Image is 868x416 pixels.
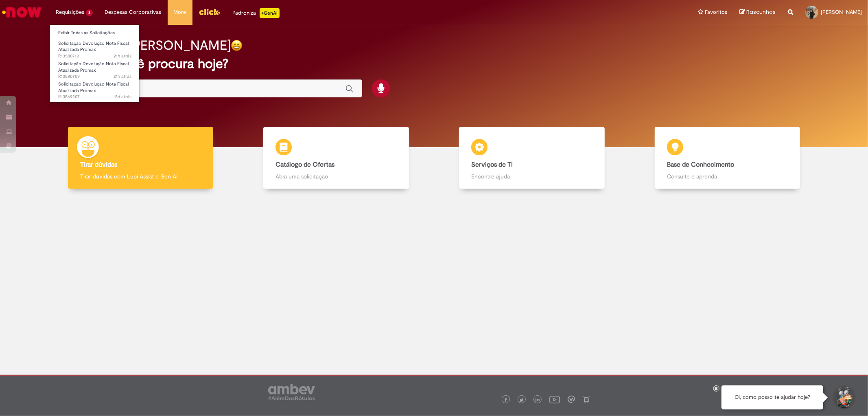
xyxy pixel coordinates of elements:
a: Rascunhos [739,9,776,16]
span: Favoritos [705,8,727,16]
span: 3 [86,9,93,16]
h2: O que você procura hoje? [75,57,793,71]
span: 5d atrás [115,94,131,100]
a: Aberto R13580709 : Solicitação Devolução Nota Fiscal Atualizada Promax [50,59,140,77]
img: logo_footer_youtube.png [549,394,560,405]
b: Tirar dúvidas [80,161,117,169]
p: Abra uma solicitação [275,172,396,180]
a: Base de Conhecimento Consulte e aprenda [630,127,825,189]
b: Serviços de TI [471,161,513,169]
span: R13580719 [58,53,131,59]
button: Iniciar Conversa de Suporte [831,385,856,410]
p: Consulte e aprenda [667,172,788,180]
span: Solicitação Devolução Nota Fiscal Atualizada Promax [58,81,129,94]
span: Solicitação Devolução Nota Fiscal Atualizada Promax [58,61,129,73]
a: Serviços de TI Encontre ajuda [434,127,630,189]
span: Requisições [56,8,84,16]
img: ServiceNow [1,4,43,20]
span: 21h atrás [114,53,131,59]
div: Padroniza [233,8,280,18]
time: 26/09/2025 08:56:30 [115,94,131,100]
ul: Requisições [50,24,140,103]
img: happy-face.png [231,40,243,51]
img: logo_footer_facebook.png [504,398,508,402]
a: Aberto R13569207 : Solicitação Devolução Nota Fiscal Atualizada Promax [50,80,140,97]
h2: Bom dia, [PERSON_NAME] [75,38,231,53]
p: +GenAi [260,8,280,18]
img: logo_footer_linkedin.png [536,398,540,403]
img: logo_footer_workplace.png [568,396,575,403]
a: Exibir Todas as Solicitações [50,29,140,37]
b: Base de Conhecimento [667,161,734,169]
img: click_logo_yellow_360x200.png [199,6,221,18]
span: R13569207 [58,94,131,100]
span: 21h atrás [114,73,131,79]
img: logo_footer_naosei.png [583,396,590,403]
div: Oi, como posso te ajudar hoje? [722,385,823,409]
img: logo_footer_twitter.png [520,398,524,402]
span: Solicitação Devolução Nota Fiscal Atualizada Promax [58,40,129,53]
span: Rascunhos [746,8,776,16]
time: 30/09/2025 11:02:08 [114,53,131,59]
span: Despesas Corporativas [105,8,162,16]
time: 30/09/2025 11:00:35 [114,73,131,79]
a: Catálogo de Ofertas Abra uma solicitação [238,127,434,189]
span: [PERSON_NAME] [821,9,862,15]
img: logo_footer_ambev_rotulo_gray.png [268,384,315,400]
p: Encontre ajuda [471,172,592,180]
b: Catálogo de Ofertas [275,161,335,169]
a: Tirar dúvidas Tirar dúvidas com Lupi Assist e Gen Ai [43,127,238,189]
p: Tirar dúvidas com Lupi Assist e Gen Ai [80,172,201,180]
span: More [174,8,186,16]
a: Aberto R13580719 : Solicitação Devolução Nota Fiscal Atualizada Promax [50,39,140,57]
span: R13580709 [58,73,131,80]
